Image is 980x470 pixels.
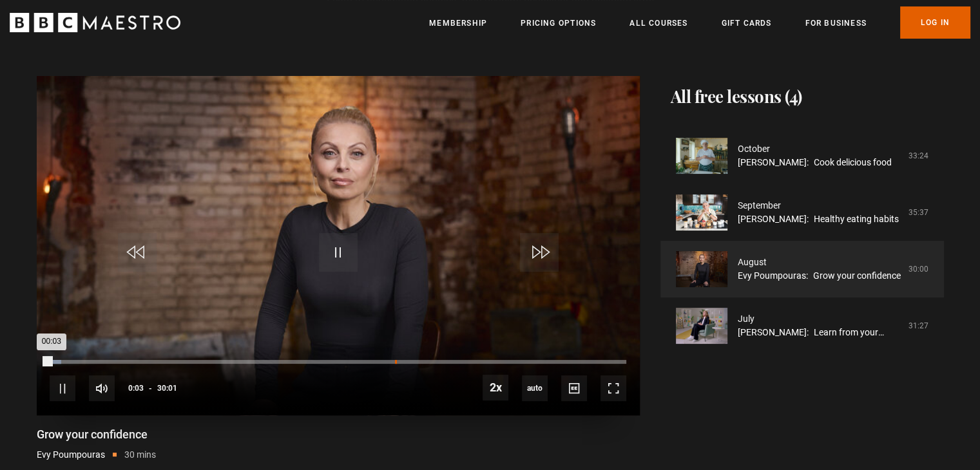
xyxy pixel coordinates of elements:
[721,17,771,30] a: Gift Cards
[124,448,156,462] p: 30 mins
[900,6,970,39] a: Log In
[738,269,901,283] a: Evy Poumpouras: Grow your confidence
[600,375,626,401] button: Fullscreen
[429,6,970,39] nav: Primary
[10,13,180,32] svg: BBC Maestro
[429,17,487,30] a: Membership
[483,375,508,400] button: Playback Rate
[738,212,899,226] a: [PERSON_NAME]: Healthy eating habits
[522,375,548,401] span: auto
[128,377,144,400] span: 0:03
[50,375,75,401] button: Pause
[561,375,587,401] button: Captions
[738,156,892,169] a: [PERSON_NAME]: Cook delicious food
[738,326,901,339] a: [PERSON_NAME]: Learn from your setbacks
[521,17,596,30] a: Pricing Options
[629,17,687,30] a: All Courses
[50,360,626,364] div: Progress Bar
[37,426,640,443] p: Grow your confidence
[37,448,105,462] p: Evy Poumpouras
[149,384,152,393] span: -
[522,375,548,401] div: Current quality: 720p
[89,375,115,401] button: Mute
[660,76,944,117] h2: All free lessons (4)
[37,76,640,415] video-js: Video Player
[157,377,177,400] span: 30:01
[805,17,866,30] a: For business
